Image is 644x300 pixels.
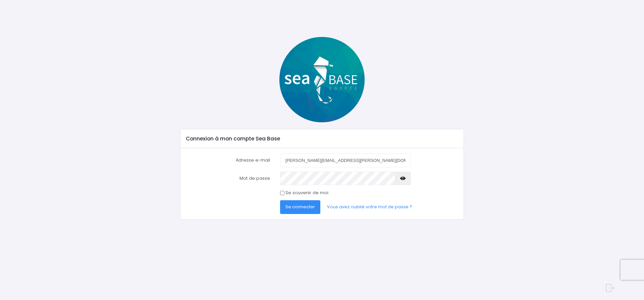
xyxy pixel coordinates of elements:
[285,189,328,196] label: Se souvenir de moi
[181,154,275,167] label: Adresse e-mail
[285,204,315,210] span: Se connecter
[280,200,320,214] button: Se connecter
[322,200,418,214] a: Vous avez oublié votre mot de passe ?
[181,172,275,185] label: Mot de passe
[180,129,463,148] div: Connexion à mon compte Sea Base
